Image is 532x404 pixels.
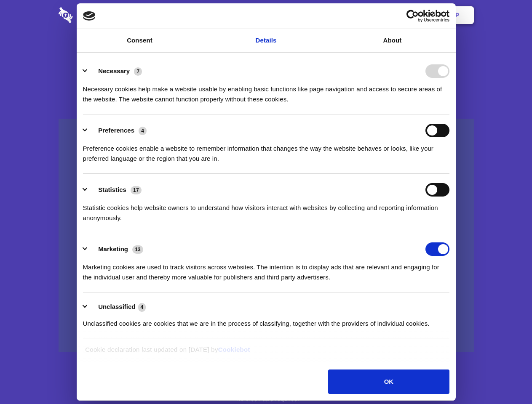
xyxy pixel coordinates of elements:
button: Preferences (4) [83,124,152,137]
label: Statistics [98,186,126,193]
h1: Eliminate Slack Data Loss. [59,38,474,68]
label: Marketing [98,245,128,252]
span: 4 [138,303,146,311]
div: Preference cookies enable a website to remember information that changes the way the website beha... [83,137,449,164]
h4: Auto-redaction of sensitive data, encrypted data sharing and self-destructing private chats. Shar... [59,77,474,104]
a: About [329,29,456,52]
img: logo [83,11,96,21]
button: Unclassified (4) [83,302,151,312]
span: 4 [139,127,147,135]
span: 13 [132,245,143,254]
label: Necessary [98,67,130,74]
button: OK [328,369,449,394]
div: Statistic cookies help website owners to understand how visitors interact with websites by collec... [83,197,449,223]
a: Cookiebot [218,346,250,353]
button: Statistics (17) [83,183,147,197]
span: 17 [131,186,142,194]
button: Marketing (13) [83,242,149,256]
label: Preferences [98,127,134,134]
a: Wistia video thumbnail [59,119,474,352]
a: Pricing [247,2,284,28]
a: Consent [77,29,203,52]
img: logo-wordmark-white-trans-d4663122ce5f474addd5e946df7df03e33cb6a1c49d2221995e7729f52c070b2.svg [59,7,131,23]
span: 7 [134,67,142,76]
div: Marketing cookies are used to track visitors across websites. The intention is to display ads tha... [83,256,449,282]
div: Cookie declaration last updated on [DATE] by [79,345,453,361]
button: Necessary (7) [83,64,147,78]
a: Login [382,2,419,28]
div: Unclassified cookies are cookies that we are in the process of classifying, together with the pro... [83,312,449,329]
a: Usercentrics Cookiebot - opens in a new window [376,10,449,22]
div: Necessary cookies help make a website usable by enabling basic functions like page navigation and... [83,78,449,104]
a: Details [203,29,329,52]
a: Contact [342,2,380,28]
